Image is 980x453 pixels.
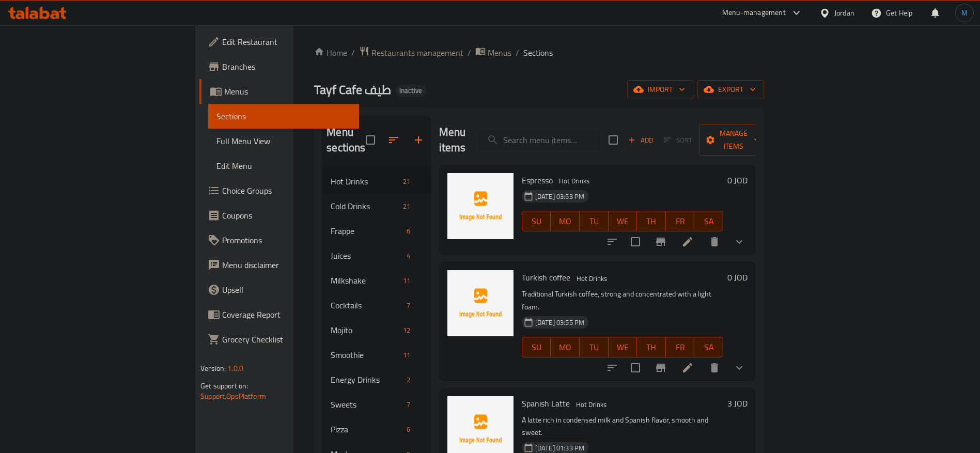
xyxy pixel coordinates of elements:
span: Add item [624,132,657,148]
span: [DATE] 01:33 PM [531,443,588,453]
a: Promotions [199,228,359,253]
div: Menu-management [722,7,786,19]
button: show more [727,355,752,380]
span: Cocktails [331,299,402,311]
button: SA [694,211,723,231]
span: Milkshake [331,274,398,287]
h2: Menu items [439,124,466,155]
div: Sweets7 [322,392,431,417]
span: Sort sections [381,128,406,152]
li: / [468,46,471,59]
span: Espresso [522,173,553,188]
a: Support.OpsPlatform [200,389,266,403]
span: Sweets [331,398,402,411]
div: items [399,274,414,287]
div: Energy Drinks2 [322,367,431,392]
a: Upsell [199,277,359,302]
svg: Show Choices [733,236,745,248]
span: Cold Drinks [331,200,398,212]
span: TU [584,214,604,229]
span: export [706,83,756,96]
span: 11 [399,276,414,286]
span: Pizza [331,423,402,435]
span: Sections [216,110,351,122]
div: Cold Drinks21 [322,194,431,218]
span: Select section [602,129,624,151]
a: Edit menu item [681,236,694,248]
button: delete [702,355,727,380]
div: Hot Drinks21 [322,169,431,194]
span: WE [613,340,633,355]
span: MO [555,340,575,355]
a: Menus [199,79,359,104]
span: Sections [523,46,553,59]
button: MO [551,337,580,357]
span: Branches [222,60,351,73]
span: WE [613,214,633,229]
span: Menu disclaimer [222,259,351,271]
div: Inactive [395,85,426,97]
span: Promotions [222,234,351,246]
div: Juices4 [322,243,431,268]
span: Select to update [625,357,646,379]
span: 6 [402,226,414,236]
button: TU [580,337,609,357]
span: FR [670,340,691,355]
button: Add section [406,128,431,152]
button: TH [637,211,666,231]
span: Get support on: [200,379,248,393]
span: Turkish coffee [522,270,570,285]
span: 12 [399,325,414,335]
div: Smoothie11 [322,342,431,367]
span: 7 [402,301,414,310]
span: FR [670,214,691,229]
a: Edit menu item [681,362,694,374]
a: Full Menu View [208,129,359,153]
span: Upsell [222,284,351,296]
button: FR [666,211,695,231]
span: Grocery Checklist [222,333,351,346]
a: Branches [199,54,359,79]
span: Coupons [222,209,351,222]
button: WE [609,337,637,357]
span: M [961,7,968,19]
svg: Show Choices [733,362,745,374]
button: export [697,80,764,99]
span: 6 [402,425,414,434]
span: Version: [200,362,226,375]
span: [DATE] 03:55 PM [531,318,588,327]
a: Coverage Report [199,302,359,327]
a: Menus [475,46,511,59]
div: Hot Drinks [572,272,611,285]
button: show more [727,229,752,254]
div: Smoothie [331,349,398,361]
h6: 3 JOD [727,396,748,411]
span: Manage items [707,127,760,153]
a: Restaurants management [359,46,463,59]
span: Menus [488,46,511,59]
button: sort-choices [600,355,625,380]
button: sort-choices [600,229,625,254]
a: Choice Groups [199,178,359,203]
span: Inactive [395,86,426,95]
h6: 0 JOD [727,270,748,285]
div: Milkshake11 [322,268,431,293]
button: WE [609,211,637,231]
span: Hot Drinks [331,175,398,188]
span: Juices [331,249,402,262]
span: SU [526,340,547,355]
div: Mojito12 [322,318,431,342]
span: Choice Groups [222,184,351,197]
p: Traditional Turkish coffee, strong and concentrated with a light foam. [522,288,723,314]
span: 21 [399,177,414,186]
button: Manage items [699,124,768,156]
button: TU [580,211,609,231]
span: Select section first [657,132,699,148]
span: Select to update [625,231,646,253]
span: 21 [399,201,414,211]
button: Branch-specific-item [648,229,673,254]
span: MO [555,214,575,229]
